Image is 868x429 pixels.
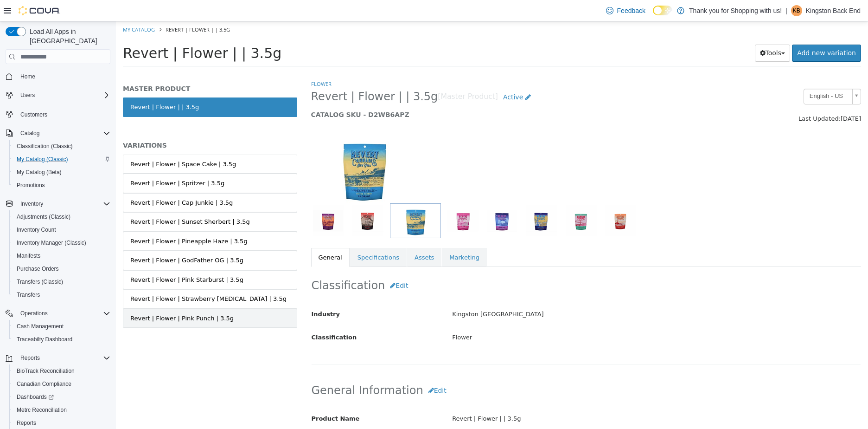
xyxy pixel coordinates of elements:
[13,378,110,390] span: Canadian Compliance
[13,276,67,287] a: Transfers (Classic)
[17,226,56,234] span: Inventory Count
[17,393,54,401] span: Dashboards
[234,227,291,246] a: Specifications
[13,237,110,248] span: Inventory Manager (Classic)
[617,6,645,15] span: Feedback
[2,107,114,121] button: Customers
[9,210,114,223] button: Adjustments (Classic)
[322,72,382,79] small: [Master Product]
[13,321,67,332] a: Cash Management
[9,249,114,262] button: Manifests
[13,378,75,390] a: Canadian Compliance
[7,76,181,96] a: Revert | Flower | | 3.5g
[17,265,59,273] span: Purchase Orders
[17,367,75,375] span: BioTrack Reconciliation
[9,140,114,153] button: Classification (Classic)
[17,278,63,286] span: Transfers (Classic)
[20,310,48,317] span: Operations
[195,68,322,83] span: Revert | Flower | | 3.5g
[269,256,297,273] button: Edit
[791,5,802,16] div: Kingston Back End
[329,390,752,406] div: Revert | Flower | | 3.5g
[17,352,110,364] span: Reports
[2,70,114,83] button: Home
[9,223,114,236] button: Inventory Count
[195,59,216,66] a: Flower
[676,23,745,40] a: Add new variation
[13,391,57,403] a: Dashboards
[13,263,63,274] a: Purchase Orders
[329,285,752,301] div: Kingston [GEOGRAPHIC_DATA]
[13,237,90,248] a: Inventory Manager (Classic)
[20,130,39,137] span: Catalog
[13,365,78,377] a: BioTrack Reconciliation
[13,334,110,345] span: Traceabilty Dashboard
[13,180,110,191] span: Promotions
[17,419,36,427] span: Reports
[20,354,40,362] span: Reports
[7,120,181,128] h5: VARIATIONS
[2,127,114,140] button: Catalog
[9,390,114,403] a: Dashboards
[17,169,62,176] span: My Catalog (Beta)
[9,275,114,288] button: Transfers (Classic)
[387,72,407,79] span: Active
[688,68,733,82] span: English - US
[14,254,128,263] div: Revert | Flower | Pink Starburst | 3.5g
[17,252,40,260] span: Manifests
[13,180,49,191] a: Promotions
[639,23,675,40] button: Tools
[17,380,71,388] span: Canadian Compliance
[19,6,60,15] img: Cova
[13,154,72,165] a: My Catalog (Classic)
[13,141,110,152] span: Classification (Classic)
[9,377,114,390] button: Canadian Compliance
[17,198,110,209] span: Inventory
[14,292,118,302] div: Revert | Flower | Pink Punch | 3.5g
[13,417,110,429] span: Reports
[2,197,114,210] button: Inventory
[291,227,325,246] a: Assets
[26,27,110,45] span: Load All Apps in [GEOGRAPHIC_DATA]
[689,5,782,16] p: Thank you for Shopping with us!
[13,224,110,235] span: Inventory Count
[195,227,234,246] a: General
[9,166,114,179] button: My Catalog (Beta)
[17,239,86,247] span: Inventory Manager (Classic)
[13,250,110,261] span: Manifests
[13,365,110,377] span: BioTrack Reconciliation
[17,128,43,139] button: Catalog
[17,71,39,82] a: Home
[13,289,44,300] a: Transfers
[13,224,60,235] a: Inventory Count
[17,109,51,120] a: Customers
[195,89,604,97] h5: CATALOG SKU - D2WB6APZ
[196,394,244,401] span: Product Name
[17,182,45,189] span: Promotions
[806,5,861,16] p: Kingston Back End
[13,211,110,222] span: Adjustments (Classic)
[7,5,39,12] a: My Catalog
[2,307,114,320] button: Operations
[13,250,44,261] a: Manifests
[196,361,745,378] h2: General Information
[653,6,672,15] input: Dark Mode
[17,406,67,414] span: Metrc Reconciliation
[20,91,35,99] span: Users
[17,308,110,319] span: Operations
[50,5,114,12] span: Revert | Flower | | 3.5g
[14,234,128,244] div: Revert | Flower | GodFather OG | 3.5g
[785,5,787,16] p: |
[20,200,43,208] span: Inventory
[14,138,120,148] div: Revert | Flower | Space Cake | 3.5g
[20,73,35,80] span: Home
[7,24,166,40] span: Revert | Flower | | 3.5g
[13,211,74,222] a: Adjustments (Classic)
[9,236,114,249] button: Inventory Manager (Classic)
[17,213,70,221] span: Adjustments (Classic)
[196,312,241,319] span: Classification
[20,111,47,118] span: Customers
[688,67,745,83] a: English - US
[13,391,110,403] span: Dashboards
[17,308,51,319] button: Operations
